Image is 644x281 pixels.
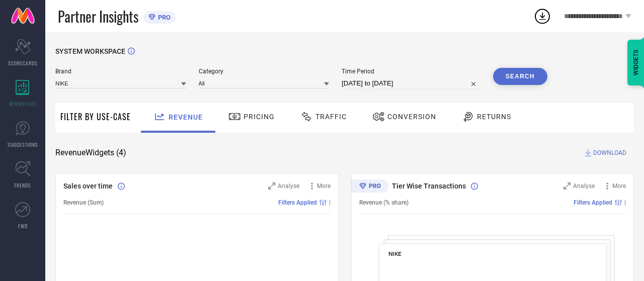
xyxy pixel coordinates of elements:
span: More [612,182,626,190]
span: SCORECARDS [8,59,38,67]
input: Select time period [342,77,480,89]
span: | [329,199,331,206]
div: Open download list [533,7,551,25]
span: Brand [55,68,186,75]
span: Filters Applied [278,199,317,206]
span: WORKSPACE [9,100,37,108]
span: SYSTEM WORKSPACE [55,47,125,55]
span: Filter By Use-Case [60,111,131,123]
span: TRENDS [14,181,31,189]
span: Analyse [573,182,595,190]
span: Conversion [387,113,436,121]
span: Revenue (% share) [359,199,409,206]
span: Sales over time [63,182,113,190]
span: Revenue Widgets ( 4 ) [55,148,126,158]
span: Time Period [342,68,480,75]
span: Filters Applied [574,199,612,206]
span: Category [199,68,330,75]
span: Partner Insights [58,6,138,27]
span: DOWNLOAD [593,148,626,158]
span: | [624,199,626,206]
button: Search [493,68,547,85]
span: PRO [155,14,171,21]
span: Traffic [315,113,347,121]
span: SUGGESTIONS [8,141,38,148]
div: Premium [351,179,388,195]
span: FWD [18,222,28,230]
span: Tier Wise Transactions [392,182,466,190]
span: More [317,182,331,190]
span: Pricing [244,113,275,121]
svg: Zoom [268,182,275,190]
span: Analyse [278,182,299,190]
svg: Zoom [563,182,571,190]
span: Revenue [169,113,203,121]
span: NIKE [388,250,401,257]
span: Returns [477,113,511,121]
span: Revenue (Sum) [63,199,104,206]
